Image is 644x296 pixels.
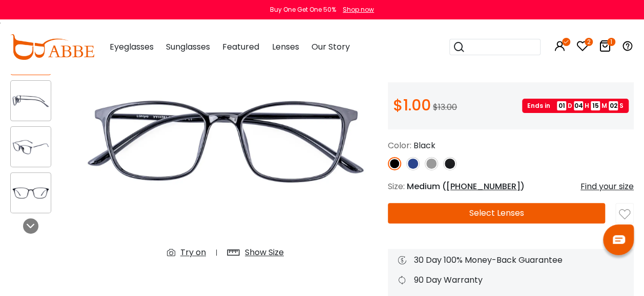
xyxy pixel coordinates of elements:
[388,140,411,151] span: Color:
[311,41,349,53] span: Our Story
[527,101,555,110] span: Ends in
[591,101,600,110] span: 15
[11,137,51,157] img: Polit Black TR Eyeglasses , UniversalBridgeFit Frames from ABBE Glasses
[619,101,624,110] span: S
[245,246,284,259] div: Show Size
[576,42,589,54] a: 2
[270,5,336,14] div: Buy One Get One 50%
[393,94,431,116] span: $1.00
[10,34,94,60] img: abbeglasses.com
[73,14,378,267] img: Polit Black TR Eyeglasses , UniversalBridgeFit Frames from ABBE Glasses
[407,180,525,192] span: Medium ( )
[343,5,374,14] div: Shop now
[585,101,589,110] span: H
[599,42,611,54] a: 1
[398,274,624,286] div: 90 Day Warranty
[574,101,583,110] span: 04
[11,183,51,203] img: Polit Black TR Eyeglasses , UniversalBridgeFit Frames from ABBE Glasses
[446,180,521,192] span: [PHONE_NUMBER]
[413,140,435,151] span: Black
[433,101,457,113] span: $13.00
[110,41,154,53] span: Eyeglasses
[11,91,51,111] img: Polit Black TR Eyeglasses , UniversalBridgeFit Frames from ABBE Glasses
[585,38,593,46] i: 2
[388,203,605,223] button: Select Lenses
[609,101,618,110] span: 02
[619,209,630,220] img: like
[580,180,634,193] div: Find your size
[388,180,405,192] span: Size:
[222,41,259,53] span: Featured
[557,101,566,110] span: 01
[568,101,572,110] span: D
[338,5,374,14] a: Shop now
[398,254,624,266] div: 30 Day 100% Money-Back Guarantee
[272,41,299,53] span: Lenses
[166,41,210,53] span: Sunglasses
[607,38,615,46] i: 1
[601,101,607,110] span: M
[613,235,625,244] img: chat
[180,246,206,259] div: Try on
